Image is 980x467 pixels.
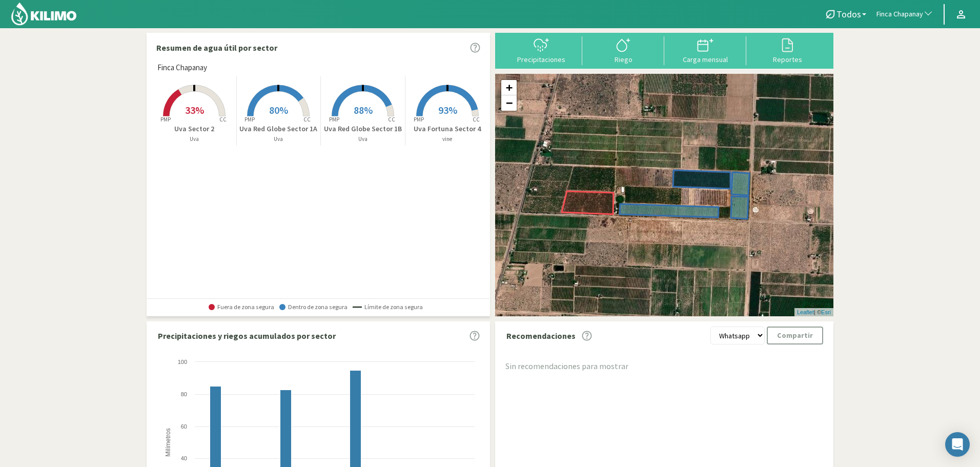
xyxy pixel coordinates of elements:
button: Precipitaciones [500,36,582,64]
p: Uva [152,135,236,144]
text: 60 [181,423,187,430]
div: Carga mensual [667,56,743,63]
p: Uva [237,135,321,144]
a: Zoom in [501,80,517,95]
tspan: CC [388,116,395,123]
div: | © [794,308,833,317]
p: Recomendaciones [506,330,576,342]
p: Resumen de agua útil por sector [156,42,277,54]
p: Uva Fortuna Sector 4 [405,124,490,134]
div: Riego [585,56,661,63]
button: Riego [582,36,664,64]
text: Milímetros [165,429,172,457]
span: 80% [269,104,288,116]
tspan: PMP [329,116,339,123]
div: Reportes [749,56,825,63]
div: Open Intercom Messenger [945,432,970,457]
span: Dentro de zona segura [279,303,348,311]
span: Finca Chapanay [157,62,207,74]
tspan: PMP [244,116,255,123]
div: Sin recomendaciones para mostrar [505,360,823,372]
a: Leaflet [797,309,814,315]
span: 88% [354,104,373,116]
span: Límite de zona segura [353,303,423,311]
tspan: CC [473,116,480,123]
span: Finca Chapanay [876,9,923,19]
img: Kilimo [10,2,77,26]
tspan: PMP [160,116,171,123]
a: Zoom out [501,95,517,111]
p: Uva Red Globe Sector 1A [237,124,321,134]
span: Todos [836,9,861,19]
a: Esri [821,309,831,315]
p: Uva [321,135,405,144]
text: 40 [181,455,187,461]
span: 33% [185,104,204,116]
span: Fuera de zona segura [209,303,274,311]
p: Uva Sector 2 [152,124,236,134]
tspan: CC [219,116,227,123]
text: 80 [181,391,187,397]
tspan: CC [304,116,311,123]
span: 93% [438,104,457,116]
p: Uva Red Globe Sector 1B [321,124,405,134]
button: Finca Chapanay [871,3,938,26]
div: Precipitaciones [503,56,579,63]
p: vine [405,135,490,144]
button: Reportes [746,36,828,64]
tspan: PMP [414,116,424,123]
button: Carga mensual [664,36,746,64]
p: Precipitaciones y riegos acumulados por sector [158,330,336,342]
text: 100 [178,359,187,365]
